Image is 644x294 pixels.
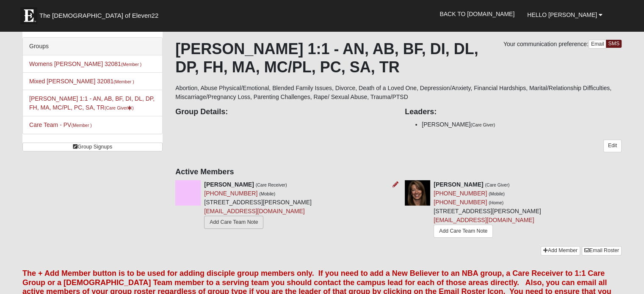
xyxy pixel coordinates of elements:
small: (Mobile) [259,191,275,196]
a: Back to [DOMAIN_NAME] [433,3,521,25]
a: SMS [606,40,622,48]
a: Add Care Team Note [204,216,263,229]
a: [EMAIL_ADDRESS][DOMAIN_NAME] [434,217,534,223]
h4: Group Details: [175,107,392,117]
span: Your communication preference: [503,41,589,47]
a: Group Signups [22,143,163,151]
a: [PHONE_NUMBER] [434,190,487,197]
div: Abortion, Abuse Physical/Emotional, Blended Family Issues, Divorce, Death of a Loved One, Depress... [175,40,622,246]
h4: Leaders: [405,107,622,117]
small: (Member ) [121,62,141,67]
div: Groups [23,38,162,55]
strong: [PERSON_NAME] [434,181,483,188]
a: Hello [PERSON_NAME] [521,4,609,25]
a: [PHONE_NUMBER] [204,190,257,197]
a: Edit [603,140,622,152]
a: Add Member [541,246,580,255]
a: [EMAIL_ADDRESS][DOMAIN_NAME] [204,208,304,214]
small: (Care Giver ) [105,105,134,110]
a: The [DEMOGRAPHIC_DATA] of Eleven22 [16,3,185,24]
small: (Home) [489,200,503,205]
small: (Member ) [113,79,134,84]
small: (Mobile) [489,191,505,196]
h4: Active Members [175,168,622,177]
small: (Member ) [71,123,91,128]
small: (Care Giver) [485,182,509,187]
a: Add Care Team Note [434,225,493,238]
a: Womens [PERSON_NAME] 32081(Member ) [29,60,141,67]
a: Mixed [PERSON_NAME] 32081(Member ) [29,78,134,85]
h1: [PERSON_NAME] 1:1 - AN, AB, BF, DI, DL, DP, FH, MA, MC/PL, PC, SA, TR [175,40,622,76]
li: [PERSON_NAME] [422,120,622,129]
span: Hello [PERSON_NAME] [527,11,597,18]
a: Email Roster [582,246,622,255]
small: (Care Receiver) [256,182,287,187]
span: The [DEMOGRAPHIC_DATA] of Eleven22 [39,11,158,20]
img: Eleven22 logo [20,7,37,24]
small: (Care Giver) [470,122,495,127]
div: [STREET_ADDRESS][PERSON_NAME] [204,180,312,231]
strong: [PERSON_NAME] [204,181,254,188]
div: [STREET_ADDRESS][PERSON_NAME] [434,180,541,240]
a: Email [589,40,607,49]
a: [PERSON_NAME] 1:1 - AN, AB, BF, DI, DL, DP, FH, MA, MC/PL, PC, SA, TR(Care Giver) [29,95,155,111]
a: Care Team - PV(Member ) [29,121,92,128]
a: [PHONE_NUMBER] [434,199,487,206]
